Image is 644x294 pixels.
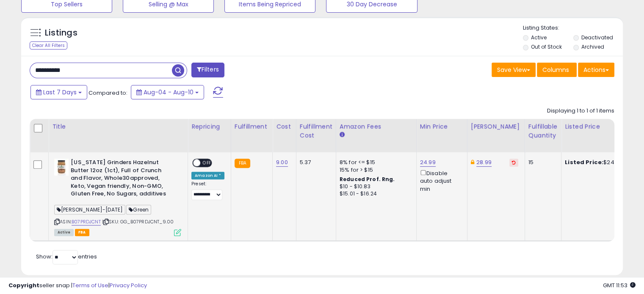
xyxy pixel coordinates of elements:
[340,131,345,139] small: Amazon Fees.
[523,24,623,32] p: Listing States:
[581,34,613,41] label: Deactivated
[191,63,224,77] button: Filters
[340,183,410,190] div: $10 - $10.83
[565,122,638,131] div: Listed Price
[36,253,97,261] span: Show: entries
[235,159,250,168] small: FBA
[191,122,227,131] div: Repricing
[542,66,569,74] span: Columns
[276,158,288,167] a: 9.00
[110,281,147,289] a: Privacy Policy
[340,176,395,183] b: Reduced Prof. Rng.
[300,122,332,140] div: Fulfillment Cost
[420,122,464,131] div: Min Price
[45,27,77,39] h5: Listings
[528,159,555,166] div: 15
[30,41,67,49] div: Clear All Filters
[102,218,174,225] span: | SKU: GG_B07PRDJCNT_9.00
[340,122,413,131] div: Amazon Fees
[578,63,614,77] button: Actions
[191,172,224,179] div: Amazon AI *
[471,122,521,131] div: [PERSON_NAME]
[88,89,127,97] span: Compared to:
[340,166,410,174] div: 15% for > $15
[75,229,89,236] span: FBA
[420,168,461,193] div: Disable auto adjust min
[603,281,636,289] span: 2025-08-18 11:53 GMT
[54,159,69,176] img: 41LqUP4UR8L._SL40_.jpg
[144,88,193,96] span: Aug-04 - Aug-10
[71,159,174,200] b: [US_STATE] Grinders Hazelnut Butter 12oz (1ct), Full of Crunch and Flavor, Whole30approved, Keto,...
[8,282,147,290] div: seller snap | |
[276,122,293,131] div: Cost
[235,122,269,131] div: Fulfillment
[300,159,329,166] div: 5.37
[30,85,87,99] button: Last 7 Days
[565,158,603,166] b: Listed Price:
[43,88,77,96] span: Last 7 Days
[54,205,125,214] span: [PERSON_NAME]-[DATE]
[191,181,224,200] div: Preset:
[54,229,74,236] span: All listings currently available for purchase on Amazon
[52,122,184,131] div: Title
[131,85,204,99] button: Aug-04 - Aug-10
[72,281,108,289] a: Terms of Use
[54,159,181,235] div: ASIN:
[420,158,436,167] a: 24.99
[581,43,604,50] label: Archived
[476,158,492,167] a: 28.99
[531,34,547,41] label: Active
[8,281,39,289] strong: Copyright
[547,107,614,115] div: Displaying 1 to 1 of 1 items
[531,43,562,50] label: Out of Stock
[340,159,410,166] div: 8% for <= $15
[528,122,558,140] div: Fulfillable Quantity
[537,63,577,77] button: Columns
[72,218,101,225] a: B07PRDJCNT
[200,159,214,167] span: OFF
[492,63,536,77] button: Save View
[565,159,635,166] div: $24.99
[126,205,151,214] span: Green
[340,190,410,198] div: $15.01 - $16.24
